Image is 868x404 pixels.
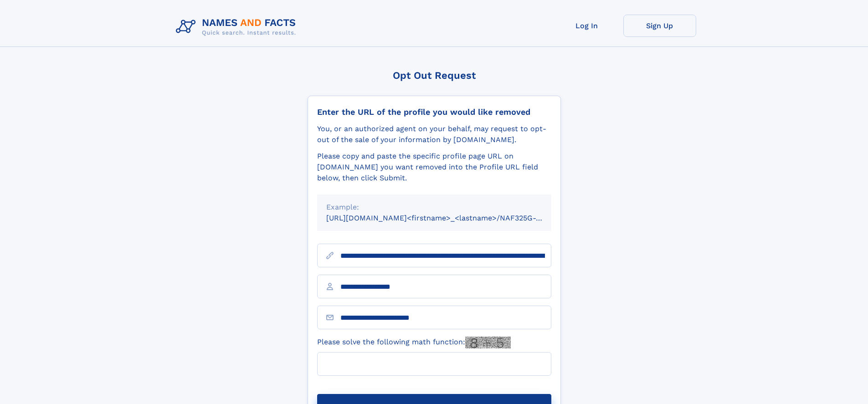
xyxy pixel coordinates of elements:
a: Log In [550,15,623,37]
label: Please solve the following math function: [317,337,511,348]
small: [URL][DOMAIN_NAME]<firstname>_<lastname>/NAF325G-xxxxxxxx [326,214,569,222]
div: You, or an authorized agent on your behalf, may request to opt-out of the sale of your informatio... [317,123,551,145]
div: Enter the URL of the profile you would like removed [317,107,551,117]
div: Example: [326,202,542,213]
img: Logo Names and Facts [172,15,303,39]
div: Please copy and paste the specific profile page URL on [DOMAIN_NAME] you want removed into the Pr... [317,151,551,184]
a: Sign Up [623,15,696,37]
div: Opt Out Request [308,70,561,81]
